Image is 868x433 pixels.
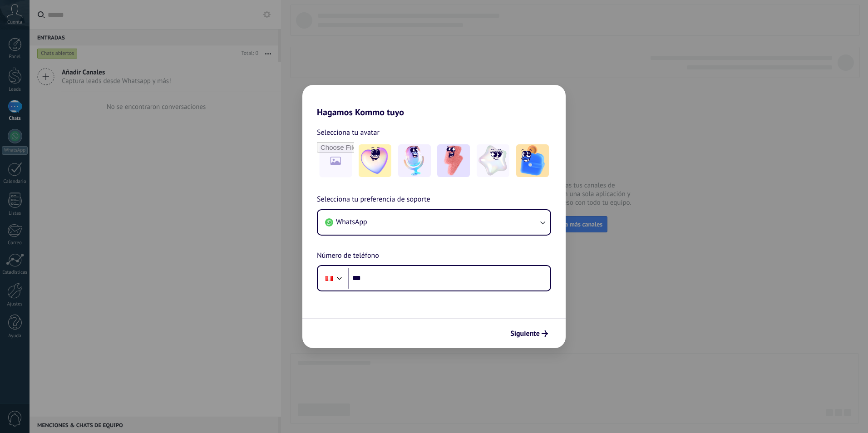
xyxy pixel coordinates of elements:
span: Número de teléfono [317,250,379,262]
span: Selecciona tu avatar [317,127,380,138]
h2: Hagamos Kommo tuyo [302,85,566,118]
span: WhatsApp [336,217,367,226]
span: Siguiente [510,330,540,337]
div: Peru: + 51 [321,269,338,288]
button: Siguiente [506,326,552,341]
img: -5.jpeg [516,144,549,177]
button: WhatsApp [318,210,550,235]
img: -3.jpeg [437,144,470,177]
img: -2.jpeg [398,144,431,177]
span: Selecciona tu preferencia de soporte [317,194,430,206]
img: -1.jpeg [359,144,391,177]
img: -4.jpeg [477,144,509,177]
